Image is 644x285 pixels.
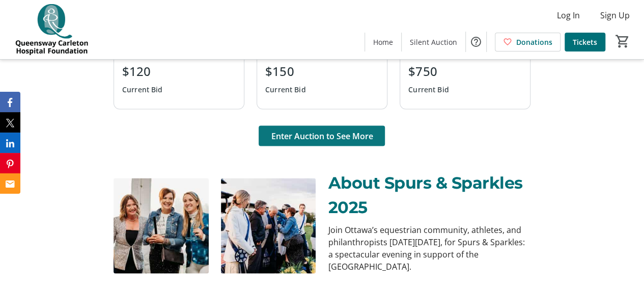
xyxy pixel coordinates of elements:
div: $750 [408,62,449,80]
div: $120 [122,62,163,80]
div: Current Bid [408,80,449,98]
button: Enter Auction to See More [259,125,385,146]
div: $150 [265,62,306,80]
a: Home [365,33,401,51]
span: Sign Up [600,9,630,21]
button: Help [466,32,486,52]
div: Current Bid [265,80,306,98]
p: About Spurs & Sparkles 2025 [328,170,531,219]
span: Home [373,37,393,47]
span: Tickets [573,37,597,47]
a: Silent Auction [402,33,465,51]
button: Log In [549,7,588,23]
span: Enter Auction to See More [271,129,373,142]
a: Donations [495,33,561,51]
span: Silent Auction [410,37,457,47]
img: QCH Foundation's Logo [6,4,97,55]
div: Current Bid [122,80,163,98]
span: Log In [557,9,580,21]
a: Tickets [565,33,605,51]
button: Cart [613,32,632,50]
img: undefined [221,178,316,273]
p: Join Ottawa’s equestrian community, athletes, and philanthropists [DATE][DATE], for Spurs & Spark... [328,223,531,272]
button: Sign Up [592,7,638,23]
span: Donations [516,37,552,47]
img: undefined [114,178,209,273]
